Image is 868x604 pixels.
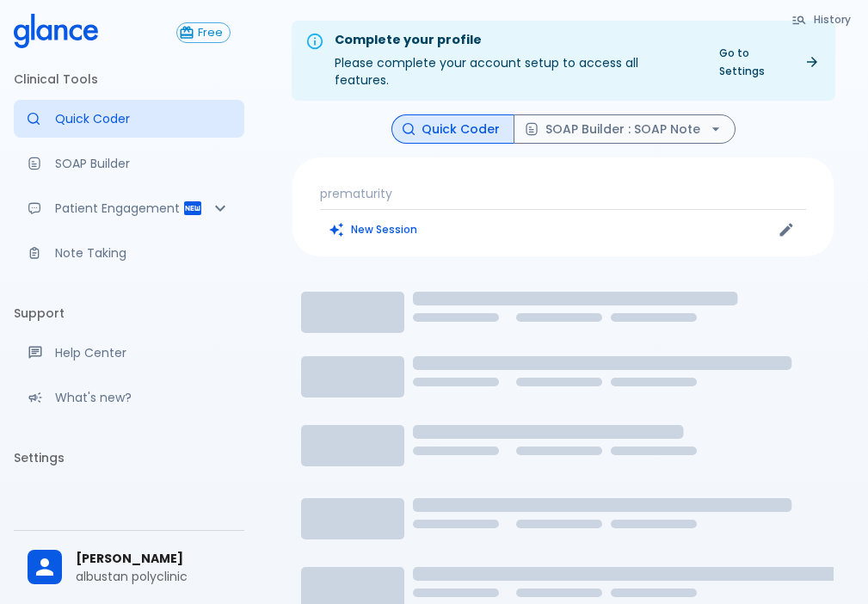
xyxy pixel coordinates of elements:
button: Edit [773,217,799,243]
li: Support [14,293,244,334]
div: Recent updates and feature releases [14,379,244,416]
button: Free [176,22,231,43]
li: Settings [14,437,244,478]
p: prematurity [320,185,806,202]
a: Docugen: Compose a clinical documentation in seconds [14,145,244,182]
p: albustan polyclinic [76,568,231,585]
a: Get help from our support team [14,334,244,372]
div: Please complete your account setup to access all features. [335,26,695,96]
button: SOAP Builder : SOAP Note [514,114,736,145]
span: [PERSON_NAME] [76,550,231,568]
a: Go to Settings [709,40,828,83]
a: Moramiz: Find ICD10AM codes instantly [14,100,244,138]
p: Help Center [55,344,231,361]
a: Advanced note-taking [14,234,244,272]
div: [PERSON_NAME]albustan polyclinic [14,538,244,597]
a: Please complete account setup [14,478,244,516]
p: What's new? [55,389,231,406]
p: Quick Coder [55,110,231,127]
p: Note Taking [55,244,231,262]
p: SOAP Builder [55,155,231,172]
div: Patient Reports & Referrals [14,189,244,227]
p: Patient Engagement [55,200,182,217]
li: Clinical Tools [14,59,244,100]
button: Quick Coder [391,114,514,145]
span: Free [191,27,230,40]
div: Complete your profile [335,31,695,50]
button: History [783,7,861,32]
button: Clears all inputs and results. [320,217,428,242]
a: Click to view or change your subscription [176,22,244,43]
